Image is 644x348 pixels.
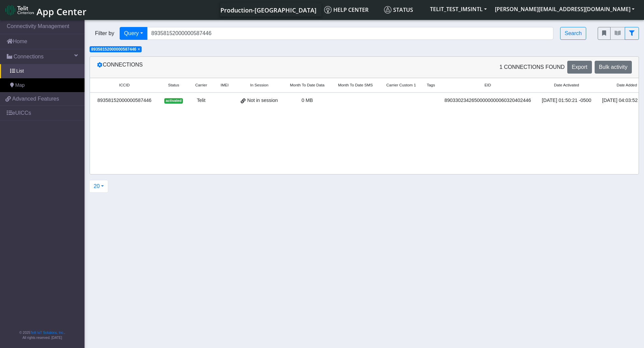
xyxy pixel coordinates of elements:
button: Search [560,27,586,40]
span: List [16,68,24,75]
input: Search... [147,27,554,40]
div: 89033023426500000000060320402446 [443,97,532,104]
span: Carrier Custom 1 [386,82,416,88]
span: activated [164,98,183,104]
span: Status [384,6,413,14]
span: Map [15,82,25,89]
span: In Session [250,82,268,88]
span: Production-[GEOGRAPHIC_DATA] [220,6,316,14]
a: App Center [5,3,86,17]
button: Query [120,27,147,40]
button: Close [138,47,140,51]
img: knowledge.svg [324,6,332,14]
a: Your current platform instance [220,3,316,17]
div: Connections [92,61,364,74]
button: 20 [89,180,108,193]
img: logo-telit-cinterion-gw-new.png [5,5,34,16]
span: Filter by [90,29,120,37]
span: App Center [37,5,87,18]
button: Export [567,61,592,74]
span: IMEI [221,82,229,88]
span: Not in session [247,97,278,104]
div: 89358152000000587446 [94,97,155,104]
span: Date Added [617,82,637,88]
span: Month To Date SMS [338,82,373,88]
span: Status [168,82,179,88]
span: 0 MB [302,98,313,103]
span: Month To Date Data [290,82,325,88]
span: Advanced Features [12,95,59,103]
a: Status [381,3,426,17]
span: Tags [427,82,435,88]
a: Telit IoT Solutions, Inc. [30,331,64,334]
div: fitlers menu [598,27,639,40]
span: ICCID [119,82,129,88]
span: 89358152000000587446 [91,47,136,52]
button: [PERSON_NAME][EMAIL_ADDRESS][DOMAIN_NAME] [491,3,639,15]
span: Export [572,64,587,70]
span: Carrier [195,82,207,88]
span: 1 Connections found [499,63,565,71]
a: Help center [321,3,381,17]
div: [DATE] 01:50:21 -0500 [541,97,593,104]
button: TELIT_TEST_IMSINTL [426,3,491,15]
span: EID [484,82,491,88]
img: status.svg [384,6,391,14]
span: Help center [324,6,368,14]
span: Connections [14,53,44,61]
span: Bulk activity [599,64,627,70]
span: Date Activated [554,82,579,88]
div: Telit [192,97,210,104]
span: × [138,47,140,52]
button: Bulk activity [595,61,632,74]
